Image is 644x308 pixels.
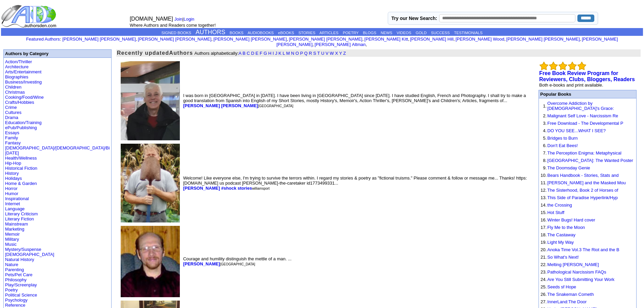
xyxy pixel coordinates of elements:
a: Cooking/Food/Wine [5,95,44,100]
font: i [137,38,138,41]
a: This Side of Paradise Hyperlink/Hyp [547,195,618,200]
img: bigemptystars.png [558,62,567,70]
a: Winter Bugs! Hard cover [547,217,595,222]
a: J [275,51,278,56]
a: Political Science [5,292,37,298]
a: Natural History [5,257,34,262]
a: the Crossing [547,203,572,208]
img: logo_ad.gif [1,4,58,28]
a: M [286,51,290,56]
font: 6. [543,143,547,148]
img: 4037.jpg [121,226,180,297]
a: ePub/Publishing [5,125,37,130]
img: shim.gif [541,246,541,246]
a: Pets/Pet Care [5,272,32,277]
font: 20. [541,247,547,252]
a: AUDIOBOOKS [247,31,273,35]
a: Overcome Addiction by [DEMOGRAPHIC_DATA]'s Grace: [547,101,614,111]
a: Health/Wellness [5,156,37,161]
label: Try our New Search: [391,16,437,21]
a: The Sisterhood, Book 2 of Horses of [547,188,618,193]
a: Play/Screenplay [5,282,37,287]
a: Mystery/Suspense [5,247,41,252]
font: 18. [541,232,547,237]
a: Featured Authors [26,37,60,42]
font: 12. [541,188,547,193]
font: : [26,37,61,42]
a: [PERSON_NAME] Kitt [364,37,408,42]
a: Q [304,51,308,56]
a: Free Download - The Developmental P [547,121,623,126]
font: 2. [543,113,547,118]
a: Historical Fiction [5,166,37,171]
a: W [330,51,334,56]
a: [PERSON_NAME] [PERSON_NAME] [138,37,211,42]
font: Recently updated [117,50,169,56]
font: 16. [541,217,547,222]
font: i [288,38,289,41]
a: Memoir [5,232,20,237]
font: 25. [541,284,547,289]
a: X [335,51,338,56]
font: i [581,38,582,41]
a: Language [5,206,25,211]
b: [PERSON_NAME] #shock stories [183,186,252,191]
a: Philosophy [5,277,27,282]
a: Family [5,135,18,140]
a: GOLD [415,31,427,35]
a: [PERSON_NAME] [PERSON_NAME] [277,37,618,47]
font: 14. [541,203,547,208]
b: Authors by Category [5,51,49,56]
a: Anoka Time Vol.3 The Riot and the B [547,247,619,252]
font: 23. [541,269,547,275]
a: H [268,51,271,56]
font: williamsport [252,187,269,190]
a: Don't Eat Bees! [547,143,578,148]
a: Children [5,85,21,90]
a: Marketing [5,227,24,232]
font: i [314,43,314,47]
a: N [291,51,294,56]
font: Popular Books [540,92,571,97]
a: L [283,51,285,56]
font: i [409,38,410,41]
a: Z [343,51,346,56]
a: O [295,51,299,56]
font: 15. [541,210,547,215]
a: I [272,51,274,56]
a: [PERSON_NAME] Wood [455,37,504,42]
img: bigemptystars.png [577,62,586,70]
a: Join [174,17,183,22]
font: [DOMAIN_NAME] [130,16,173,22]
a: A [239,51,241,56]
a: C [247,51,250,56]
img: shim.gif [541,142,541,142]
font: Welcome! Like everyone else, I'm trying to survive the terrors within. I regard my stories & poet... [183,175,527,191]
a: K [279,51,282,56]
font: 17. [541,225,547,230]
font: 19. [541,240,547,245]
font: 27. [541,299,547,304]
a: TESTIMONIALS [454,31,482,35]
a: [PERSON_NAME] [183,261,220,266]
img: shim.gif [541,224,541,224]
a: [PERSON_NAME] [PERSON_NAME] [213,37,287,42]
font: i [364,38,364,41]
a: Action/Thriller [5,59,32,64]
font: Both e-books and print available. [539,82,603,88]
font: 24. [541,277,547,282]
img: shim.gif [541,254,541,254]
img: shim.gif [541,179,541,180]
a: SUCCESS [431,31,450,35]
font: 5. [543,136,547,141]
a: The Perception Enigma: Metaphysical [547,150,621,156]
a: Reference [5,303,25,308]
a: Are You Still Submitting Your Work [547,277,615,282]
font: | [174,17,197,22]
